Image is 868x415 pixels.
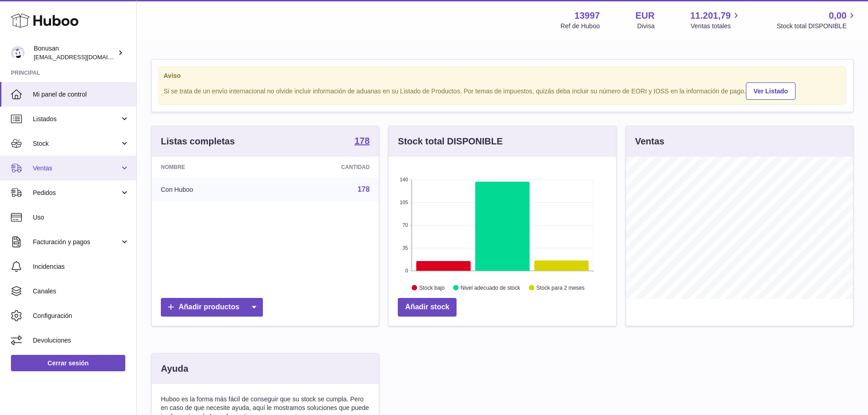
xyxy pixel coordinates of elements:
span: Devoluciones [33,336,129,345]
span: Ventas totales [691,22,741,31]
img: info@bonusan.es [11,46,25,60]
a: 178 [358,185,370,193]
div: Ref de Huboo [560,22,600,31]
span: Ventas [33,164,120,173]
span: Facturación y pagos [33,238,120,246]
th: Cantidad [270,157,379,178]
text: Nivel adecuado de stock [461,285,521,291]
h3: Ventas [635,135,664,148]
text: Stock bajo [419,285,445,291]
text: 105 [400,200,408,205]
span: Configuración [33,312,129,320]
a: Cerrar sesión [11,355,125,371]
strong: EUR [635,10,654,22]
div: Bonusan [34,44,116,61]
text: 0 [406,268,408,273]
a: Añadir productos [161,298,263,317]
a: 11.201,79 Ventas totales [690,10,741,31]
span: 11.201,79 [690,10,731,22]
strong: 178 [354,136,370,145]
strong: 13997 [575,10,600,22]
text: 35 [403,245,408,251]
a: 178 [354,136,370,147]
a: Ver Listado [746,82,796,100]
a: 0,00 Stock total DISPONIBLE [777,10,857,31]
div: Divisa [637,22,655,31]
h3: Ayuda [161,363,188,375]
strong: Aviso [164,72,841,80]
span: Pedidos [33,189,120,197]
a: Añadir stock [398,298,457,317]
h3: Stock total DISPONIBLE [398,135,503,148]
text: 70 [403,222,408,228]
span: Mi panel de control [33,90,129,99]
h3: Listas completas [161,135,235,148]
span: Listados [33,115,120,123]
text: 140 [400,177,408,182]
div: Si se trata de un envío internacional no olvide incluir información de aduanas en su Listado de P... [164,81,841,100]
span: Stock [33,139,120,148]
span: Stock total DISPONIBLE [777,22,857,31]
td: Con Huboo [152,178,270,201]
span: [EMAIL_ADDRESS][DOMAIN_NAME] [34,53,134,61]
span: Uso [33,213,129,222]
text: Stock para 2 meses [536,285,585,291]
span: Incidencias [33,262,129,271]
span: Canales [33,287,129,296]
span: 0,00 [829,10,847,22]
th: Nombre [152,157,270,178]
